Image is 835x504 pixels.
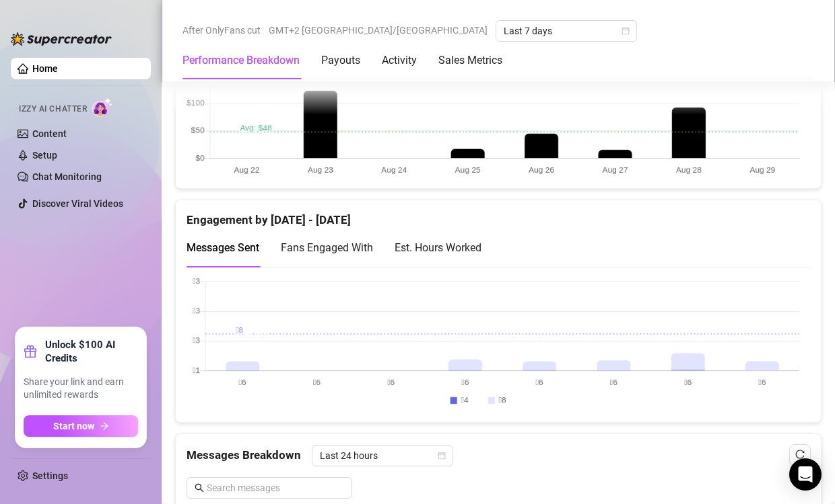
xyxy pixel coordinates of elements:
[11,32,112,46] img: logo-BBDzfeDw.svg
[438,52,502,69] div: Sales Metrics
[32,128,67,139] a: Content
[395,239,481,256] div: Est. Hours Worked
[32,150,57,161] a: Setup
[187,200,810,229] div: Engagement by [DATE] - [DATE]
[182,20,261,40] span: After OnlyFans cut
[382,52,417,69] div: Activity
[438,452,446,460] span: calendar
[45,338,138,365] strong: Unlock $100 AI Credits
[269,20,488,40] span: GMT+2 [GEOGRAPHIC_DATA]/[GEOGRAPHIC_DATA]
[32,198,123,209] a: Discover Viral Videos
[32,63,58,74] a: Home
[195,483,204,493] span: search
[281,241,373,254] span: Fans Engaged With
[53,421,94,431] span: Start now
[182,52,300,69] div: Performance Breakdown
[92,97,113,117] img: AI Chatter
[320,446,445,466] span: Last 24 hours
[187,241,259,254] span: Messages Sent
[622,27,630,35] span: calendar
[19,103,87,116] span: Izzy AI Chatter
[207,480,344,495] input: Search messages
[24,415,138,437] button: Start nowarrow-right
[32,171,102,182] a: Chat Monitoring
[504,21,629,41] span: Last 7 days
[100,421,109,431] span: arrow-right
[32,470,68,481] a: Settings
[795,450,805,459] span: reload
[24,345,37,358] span: gift
[789,458,822,491] div: Open Intercom Messenger
[187,445,810,466] div: Messages Breakdown
[24,376,138,402] span: Share your link and earn unlimited rewards
[321,52,360,69] div: Payouts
